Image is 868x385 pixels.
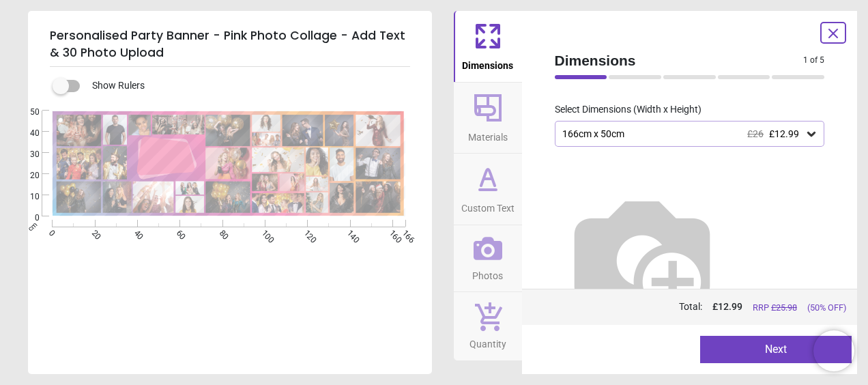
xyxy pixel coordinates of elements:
[753,302,797,314] span: RRP
[462,53,513,73] span: Dimensions
[14,106,40,118] span: 50
[700,336,852,363] button: Next
[561,128,805,140] div: 166cm x 50cm
[50,22,410,67] h5: Personalised Party Banner - Pink Photo Collage - Add Text & 30 Photo Upload
[14,128,40,139] span: 40
[14,212,40,224] span: 0
[553,300,847,314] div: Total:
[555,169,729,343] img: Helper for size comparison
[14,170,40,182] span: 20
[61,78,432,94] div: Show Rulers
[803,55,824,66] span: 1 of 5
[769,128,799,139] span: £12.99
[771,302,797,313] span: £ 25.98
[555,51,804,70] span: Dimensions
[461,195,515,216] span: Custom Text
[14,191,40,203] span: 10
[747,128,764,139] span: £26
[544,103,701,117] label: Select Dimensions (Width x Height)
[472,263,503,283] span: Photos
[454,225,522,292] button: Photos
[27,220,39,233] span: cm
[454,154,522,225] button: Custom Text
[468,124,508,145] span: Materials
[712,300,742,314] span: £
[14,149,40,160] span: 30
[454,292,522,360] button: Quantity
[718,301,742,312] span: 12.99
[807,302,846,314] span: (50% OFF)
[454,83,522,154] button: Materials
[813,330,854,371] iframe: Brevo live chat
[469,331,506,352] span: Quantity
[454,11,522,82] button: Dimensions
